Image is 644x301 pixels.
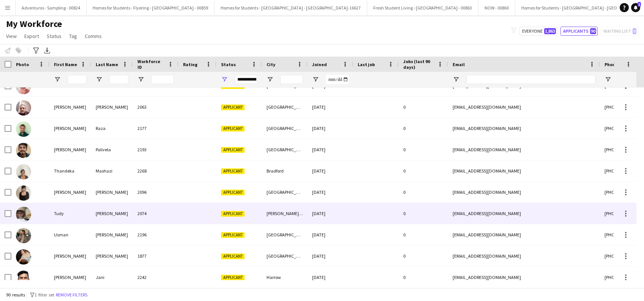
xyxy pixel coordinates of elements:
div: Jani [91,267,133,288]
div: 0 [399,97,448,117]
div: Thandeka [49,160,91,181]
button: Fresh Student Living - [GEOGRAPHIC_DATA] - 00863 [367,0,478,15]
input: Last Name Filter Input [109,75,128,84]
div: 2268 [133,160,178,181]
div: [DATE] [308,182,353,203]
input: Workforce ID Filter Input [151,75,174,84]
div: [EMAIL_ADDRESS][DOMAIN_NAME] [448,203,600,224]
div: [EMAIL_ADDRESS][DOMAIN_NAME] [448,139,600,160]
div: 2177 [133,118,178,139]
div: [PERSON_NAME] [49,182,91,203]
div: [DATE] [308,118,353,139]
span: Applicant [221,190,245,195]
div: [EMAIL_ADDRESS][DOMAIN_NAME] [448,267,600,288]
span: Applicant [221,126,245,131]
span: View [6,33,17,40]
button: Remove filters [54,291,89,299]
div: [DATE] [308,139,353,160]
span: Email [453,62,465,67]
span: Joined [312,62,327,67]
span: City [267,62,275,67]
div: 2193 [133,139,178,160]
button: Everyone1,863 [519,27,557,36]
div: [DATE] [308,97,353,117]
div: [PERSON_NAME] [91,203,133,224]
span: 1 filter set [35,292,54,298]
div: [DATE] [308,224,353,245]
div: 2196 [133,224,178,245]
img: Tudy Sesay [16,207,31,222]
span: First Name [54,62,77,67]
a: Export [21,31,42,41]
app-action-btn: Export XLSX [43,46,52,55]
div: Raza [91,118,133,139]
img: Thandeka Mashazi [16,164,31,179]
a: 1 [631,3,640,12]
div: 0 [399,203,448,224]
div: [DATE] [308,203,353,224]
span: Status [221,62,236,67]
div: [EMAIL_ADDRESS][DOMAIN_NAME] [448,118,600,139]
div: 2063 [133,97,178,117]
button: Open Filter Menu [221,76,228,83]
div: 0 [399,182,448,203]
span: My Workforce [6,18,62,30]
div: 0 [399,118,448,139]
span: Status [47,33,62,40]
button: Adventuros - Sampling - 00824 [16,0,87,15]
div: 0 [399,160,448,181]
button: Open Filter Menu [605,76,611,83]
span: Applicant [221,168,245,174]
div: 2096 [133,182,178,203]
input: Email Filter Input [466,75,595,84]
img: Stephen Dodd [16,100,31,116]
div: [PERSON_NAME] [91,97,133,117]
div: 0 [399,246,448,266]
div: [EMAIL_ADDRESS][DOMAIN_NAME] [448,246,600,266]
div: [GEOGRAPHIC_DATA] [262,139,308,160]
div: 2242 [133,267,178,288]
div: Mashazi [91,160,133,181]
span: Applicant [221,211,245,217]
input: City Filter Input [280,75,303,84]
span: Last job [358,62,375,67]
div: 2074 [133,203,178,224]
input: Joined Filter Input [326,75,349,84]
span: Applicant [221,232,245,238]
img: Tsz Lok Suen [16,185,31,201]
span: Photo [16,62,29,67]
div: 0 [399,267,448,288]
div: [EMAIL_ADDRESS][DOMAIN_NAME] [448,224,600,245]
div: [PERSON_NAME][GEOGRAPHIC_DATA] [262,203,308,224]
span: Tag [69,33,77,40]
img: Syed ehtisham Raza [16,122,31,137]
button: Open Filter Menu [137,76,144,83]
div: Bradford [262,160,308,181]
img: Usman Ahmad [16,228,31,243]
span: Applicant [221,253,245,259]
a: Status [44,31,65,41]
app-action-btn: Advanced filters [32,46,41,55]
button: Open Filter Menu [96,76,103,83]
div: [EMAIL_ADDRESS][DOMAIN_NAME] [448,160,600,181]
img: Teja Palivela [16,143,31,158]
a: View [3,31,20,41]
span: Phone [605,62,618,67]
div: [PERSON_NAME] [49,139,91,160]
span: Comms [85,33,102,40]
div: Harrow [262,267,308,288]
button: Homes for Students - Flyering - [GEOGRAPHIC_DATA] - 00859 [87,0,215,15]
div: [PERSON_NAME] [49,118,91,139]
div: [PERSON_NAME] [49,267,91,288]
div: [PERSON_NAME] [49,97,91,117]
div: Usman [49,224,91,245]
div: 0 [399,224,448,245]
div: [DATE] [308,267,353,288]
a: Comms [82,31,105,41]
div: [PERSON_NAME] [91,182,133,203]
span: Applicant [221,275,245,280]
img: Vinitkumar Jani [16,271,31,286]
div: [DATE] [308,160,353,181]
button: Applicants90 [560,27,598,36]
span: Workforce ID [137,59,165,70]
